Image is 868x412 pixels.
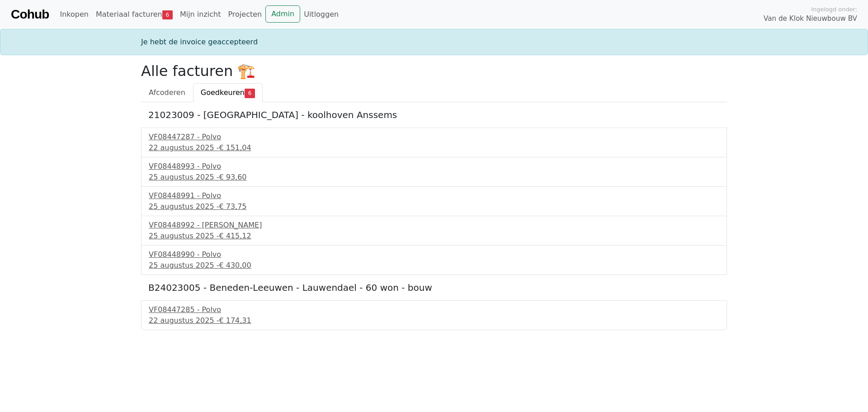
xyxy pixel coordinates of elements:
span: € 73,75 [219,202,246,211]
span: 6 [245,89,255,98]
span: € 174,31 [219,316,251,325]
a: VF08448991 - Polvo25 augustus 2025 -€ 73,75 [149,190,719,212]
a: Materiaal facturen6 [92,5,176,24]
div: 25 augustus 2025 - [149,260,719,271]
a: VF08448990 - Polvo25 augustus 2025 -€ 430,00 [149,249,719,271]
div: 22 augustus 2025 - [149,315,719,326]
span: Afcoderen [149,88,185,97]
div: 22 augustus 2025 - [149,142,719,153]
a: VF08447285 - Polvo22 augustus 2025 -€ 174,31 [149,304,719,326]
a: Admin [265,5,300,23]
span: Goedkeuren [201,88,245,97]
a: Projecten [224,5,265,24]
a: VF08448993 - Polvo25 augustus 2025 -€ 93,60 [149,161,719,183]
span: Ingelogd onder: [811,5,857,14]
div: 25 augustus 2025 - [149,201,719,212]
div: VF08448990 - Polvo [149,249,719,260]
div: 25 augustus 2025 - [149,231,719,242]
a: Uitloggen [300,5,342,24]
h5: B24023005 - Beneden-Leeuwen - Lauwendael - 60 won - bouw [148,282,720,293]
span: € 415,12 [219,232,251,240]
h5: 21023009 - [GEOGRAPHIC_DATA] - koolhoven Anssems [148,109,720,120]
a: VF08447287 - Polvo22 augustus 2025 -€ 151,04 [149,132,719,153]
a: Mijn inzicht [176,5,225,24]
div: VF08448991 - Polvo [149,190,719,201]
div: VF08447287 - Polvo [149,132,719,142]
a: VF08448992 - [PERSON_NAME]25 augustus 2025 -€ 415,12 [149,220,719,242]
a: Goedkeuren6 [193,83,263,102]
span: € 430,00 [219,261,251,270]
a: Afcoderen [141,83,193,102]
div: Je hebt de invoice geaccepteerd [136,37,732,47]
span: Van de Klok Nieuwbouw BV [764,14,857,24]
div: VF08448993 - Polvo [149,161,719,172]
div: 25 augustus 2025 - [149,172,719,183]
h2: Alle facturen 🏗️ [141,62,727,80]
div: VF08447285 - Polvo [149,304,719,315]
a: Cohub [11,4,49,25]
span: € 93,60 [219,173,246,181]
span: € 151,04 [219,143,251,152]
div: VF08448992 - [PERSON_NAME] [149,220,719,231]
a: Inkopen [56,5,92,24]
span: 6 [162,10,173,19]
